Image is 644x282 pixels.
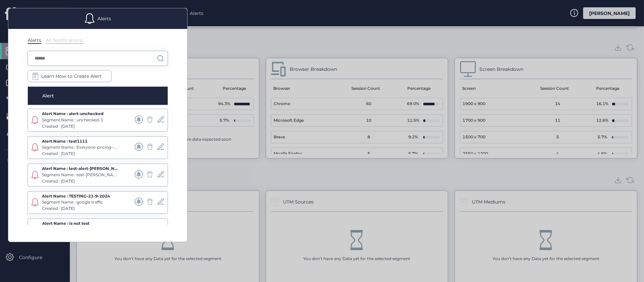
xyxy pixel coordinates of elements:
div: Created : [DATE] [42,178,118,185]
div: All Notifications [46,37,83,44]
div: Alerts [28,37,41,44]
div: Alert Name : is not test [42,220,119,227]
div: Alert Name : alert-unchecked [42,111,118,117]
div: Alert Name : test-alert-[PERSON_NAME] [42,166,118,172]
div: Segment Name : test-[PERSON_NAME]-alert [42,172,118,178]
div: Created : [DATE] [42,151,118,157]
div: Alert [42,92,104,99]
div: Alerts [97,15,111,22]
span: Learn How to Create Alert [41,72,102,80]
div: Created : [DATE] [42,206,118,212]
div: Segment Name : unchecked-1 [42,117,118,123]
div: Alert Name : TESTING-21-9-2024 [42,193,118,200]
div: Segment Name : google traffic [42,199,118,206]
div: Alert Name : test1111 [42,138,118,145]
div: Created : [DATE] [42,123,118,130]
div: Alerts [8,8,187,29]
div: Segment Name : Everyone-pricing---- (copy) (copy) [42,144,118,151]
